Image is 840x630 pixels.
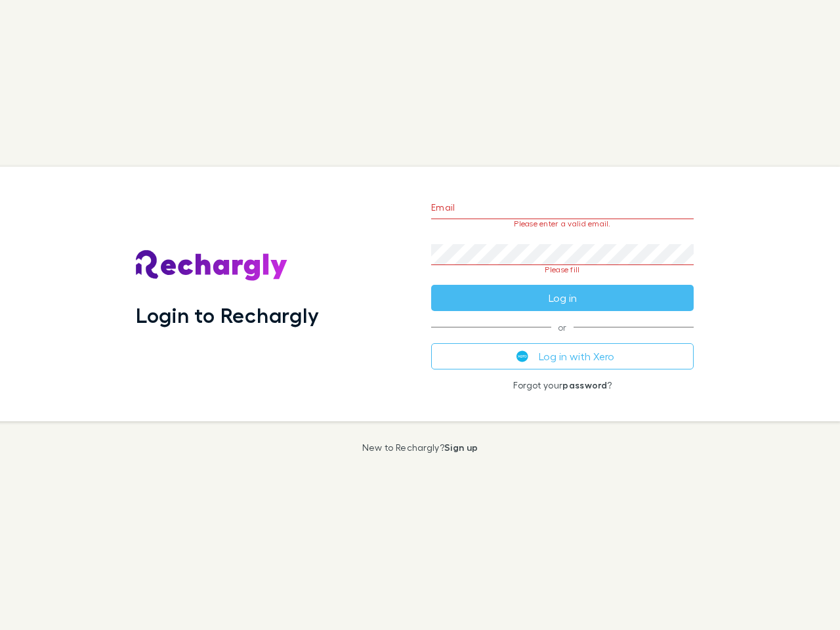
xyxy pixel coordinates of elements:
[431,343,694,369] button: Log in with Xero
[431,265,694,274] p: Please fill
[795,585,827,617] iframe: Intercom live chat
[136,303,319,327] h1: Login to Rechargly
[431,285,694,311] button: Log in
[362,442,478,453] p: New to Rechargly?
[516,350,528,362] img: Xero's logo
[444,442,478,453] a: Sign up
[562,379,607,390] a: password
[431,380,694,390] p: Forgot your ?
[136,250,288,282] img: Rechargly's Logo
[431,219,694,228] p: Please enter a valid email.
